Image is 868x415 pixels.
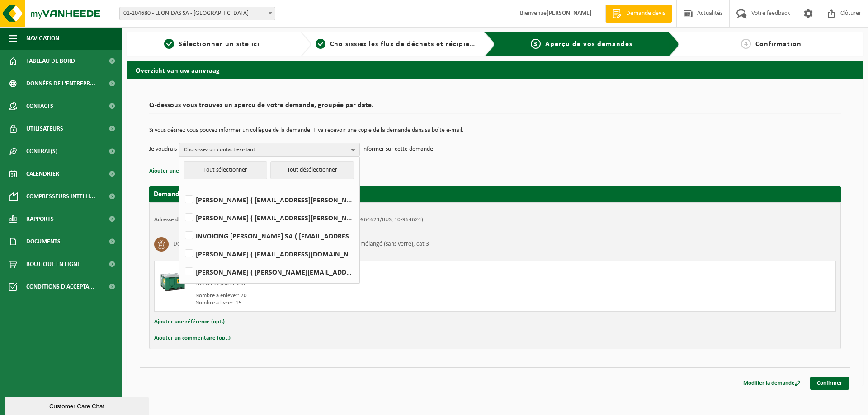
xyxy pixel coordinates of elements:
[5,395,151,415] iframe: chat widget
[164,39,174,49] span: 1
[26,117,63,140] span: Utilisateurs
[120,7,275,20] span: 01-104680 - LEONIDAS SA - ANDERLECHT
[316,39,325,49] span: 2
[127,61,863,79] h2: Overzicht van uw aanvraag
[741,39,751,49] span: 4
[195,299,531,307] div: Nombre à livrer: 15
[159,266,186,293] img: PB-LB-0680-HPE-GN-01.png
[810,377,849,390] a: Confirmer
[736,377,807,390] a: Modifier la demande
[26,163,59,185] span: Calendrier
[26,230,61,253] span: Documents
[154,332,231,344] button: Ajouter un commentaire (opt.)
[531,39,541,49] span: 3
[183,265,355,279] label: [PERSON_NAME] ( [PERSON_NAME][EMAIL_ADDRESS][PERSON_NAME][DOMAIN_NAME] )
[179,143,360,156] button: Choisissez un contact existant
[547,10,592,17] strong: [PERSON_NAME]
[195,292,531,299] div: Nombre à enlever: 20
[154,191,222,198] strong: Demande pour [DATE]
[119,7,275,20] span: 01-104680 - LEONIDAS SA - ANDERLECHT
[26,185,95,208] span: Compresseurs intelli...
[179,41,259,48] span: Sélectionner un site ici
[26,95,53,117] span: Contacts
[26,275,94,298] span: Conditions d'accepta...
[149,102,841,114] h2: Ci-dessous vous trouvez un aperçu de votre demande, groupée par date.
[362,143,435,156] p: informer sur cette demande.
[755,41,802,48] span: Confirmation
[149,127,841,134] p: Si vous désirez vous pouvez informer un collègue de la demande. Il va recevoir une copie de la de...
[316,39,477,50] a: 2Choisissiez les flux de déchets et récipients
[154,316,225,328] button: Ajouter une référence (opt.)
[26,27,59,50] span: Navigation
[149,143,177,156] p: Je voudrais
[545,41,632,48] span: Aperçu de vos demandes
[149,165,220,177] button: Ajouter une référence (opt.)
[26,208,54,230] span: Rapports
[26,72,95,95] span: Données de l'entrepr...
[195,280,531,288] div: Enlever et placer vide
[184,161,267,179] button: Tout sélectionner
[183,229,355,242] label: INVOICING [PERSON_NAME] SA ( [EMAIL_ADDRESS][DOMAIN_NAME] )
[624,9,667,18] span: Demande devis
[26,140,57,163] span: Contrat(s)
[330,41,481,48] span: Choisissiez les flux de déchets et récipients
[183,193,355,206] label: [PERSON_NAME] ( [EMAIL_ADDRESS][PERSON_NAME][DOMAIN_NAME] )
[26,253,80,275] span: Boutique en ligne
[183,247,355,261] label: [PERSON_NAME] ( [EMAIL_ADDRESS][DOMAIN_NAME] )
[183,211,355,224] label: [PERSON_NAME] ( [EMAIL_ADDRESS][PERSON_NAME][DOMAIN_NAME] )
[605,5,672,23] a: Demande devis
[131,39,293,50] a: 1Sélectionner un site ici
[173,237,429,252] h3: Déchet alimentaire, contenant des produits d'origine animale, emballage mélangé (sans verre), cat 3
[26,50,75,72] span: Tableau de bord
[270,161,354,179] button: Tout désélectionner
[154,217,211,223] strong: Adresse de placement:
[184,143,348,157] span: Choisissez un contact existant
